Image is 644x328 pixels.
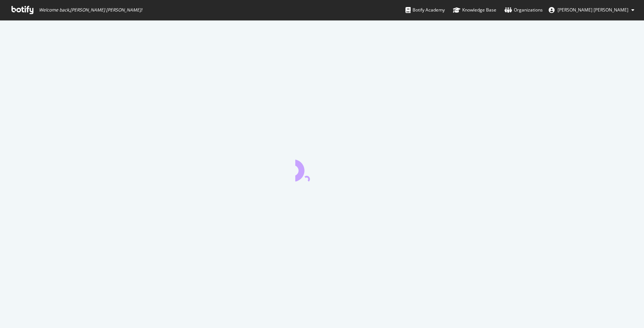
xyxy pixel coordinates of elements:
[405,6,445,14] div: Botify Academy
[453,6,496,14] div: Knowledge Base
[39,7,142,13] span: Welcome back, [PERSON_NAME] [PERSON_NAME] !
[505,6,543,14] div: Organizations
[295,155,349,181] div: animation
[558,7,628,13] span: Cooper Bernier
[543,4,640,16] button: [PERSON_NAME] [PERSON_NAME]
